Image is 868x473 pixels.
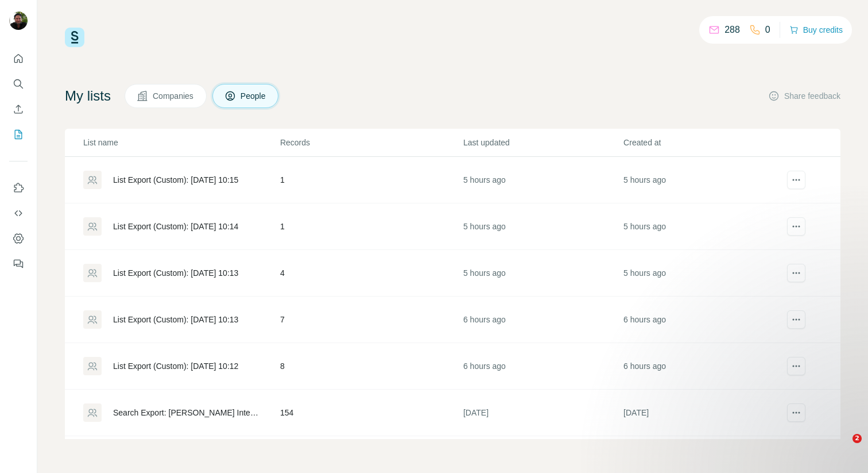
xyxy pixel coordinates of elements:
[789,22,843,38] button: Buy credits
[829,434,857,462] iframe: Intercom live chat
[787,217,805,236] button: actions
[113,174,238,186] div: List Export (Custom): [DATE] 10:15
[153,90,195,102] span: Companies
[765,23,770,37] p: 0
[113,360,238,372] div: List Export (Custom): [DATE] 10:12
[787,310,805,329] button: actions
[9,203,28,224] button: Use Surfe API
[9,48,28,69] button: Quick start
[280,297,463,343] td: 7
[280,157,463,203] td: 1
[280,137,462,148] p: Records
[463,250,623,297] td: 5 hours ago
[9,74,28,94] button: Search
[623,297,783,343] td: 6 hours ago
[65,28,84,47] img: Surfe Logo
[9,253,28,274] button: Feedback
[280,250,463,297] td: 4
[241,90,267,102] span: People
[280,203,463,250] td: 1
[280,343,463,390] td: 8
[623,203,783,250] td: 5 hours ago
[9,11,28,30] img: Avatar
[113,267,238,279] div: List Export (Custom): [DATE] 10:13
[9,178,28,198] button: Use Surfe on LinkedIn
[463,157,623,203] td: 5 hours ago
[9,228,28,249] button: Dashboard
[65,87,111,105] h4: My lists
[623,390,783,436] td: [DATE]
[280,390,463,436] td: 154
[9,124,28,145] button: My lists
[9,99,28,120] button: Enrich CSV
[463,203,623,250] td: 5 hours ago
[787,264,805,282] button: actions
[623,343,783,390] td: 6 hours ago
[623,250,783,297] td: 5 hours ago
[768,90,840,102] button: Share feedback
[463,390,623,436] td: [DATE]
[113,221,238,232] div: List Export (Custom): [DATE] 10:14
[463,297,623,343] td: 6 hours ago
[113,407,261,418] div: Search Export: [PERSON_NAME] International & Co. KmG - [DATE] 16:57
[787,171,805,189] button: actions
[463,343,623,390] td: 6 hours ago
[852,434,862,443] span: 2
[724,23,740,37] p: 288
[113,314,238,325] div: List Export (Custom): [DATE] 10:13
[787,357,805,375] button: actions
[83,137,279,148] p: List name
[463,137,622,148] p: Last updated
[623,157,783,203] td: 5 hours ago
[623,137,782,148] p: Created at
